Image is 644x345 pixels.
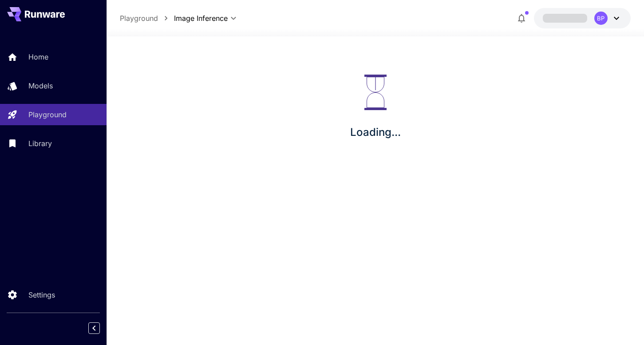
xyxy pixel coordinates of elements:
[28,109,67,120] p: Playground
[120,13,174,24] nav: breadcrumb
[534,8,631,28] button: BP
[95,320,107,336] div: Collapse sidebar
[28,289,55,300] p: Settings
[28,80,53,91] p: Models
[120,13,158,24] a: Playground
[28,52,48,62] p: Home
[174,13,228,24] span: Image Inference
[594,12,608,25] div: BP
[350,124,401,140] p: Loading...
[28,138,52,149] p: Library
[88,322,100,334] button: Collapse sidebar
